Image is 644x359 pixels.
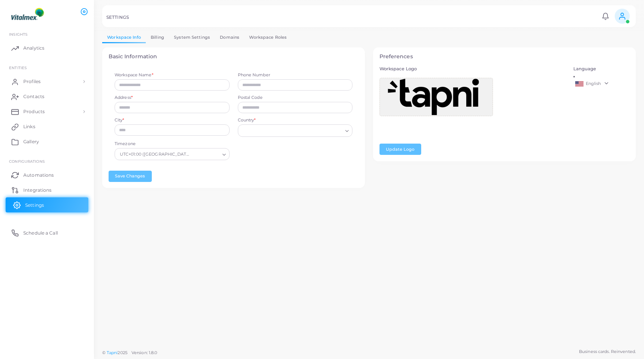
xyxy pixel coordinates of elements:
[6,104,88,119] a: Products
[579,348,636,355] span: Business cards. Reinvented.
[25,202,44,209] span: Settings
[23,108,45,115] span: Products
[379,53,630,60] h4: Preferences
[109,53,359,60] h4: Basic Information
[23,172,54,179] span: Automations
[6,89,88,104] a: Contacts
[23,187,51,194] span: Integrations
[586,81,601,86] span: English
[115,117,124,123] label: City
[115,95,133,101] label: Address
[23,123,35,130] span: Links
[115,72,153,78] label: Workspace Name
[23,138,39,145] span: Gallery
[102,32,146,43] a: Workspace Info
[6,182,88,197] a: Integrations
[244,32,292,43] a: Workspace Roles
[238,72,353,78] label: Phone Number
[118,350,127,356] span: 2025
[107,350,118,355] a: Tapni
[23,93,44,100] span: Contacts
[7,7,48,21] img: logo
[9,65,27,70] span: ENTITIES
[573,79,630,88] a: English
[6,74,88,89] a: Profiles
[120,151,191,158] span: UTC+01:00 ([GEOGRAPHIC_DATA], [GEOGRAPHIC_DATA], [GEOGRAPHIC_DATA], [GEOGRAPHIC_DATA], War...
[132,350,157,355] span: Version: 1.8.0
[23,45,44,52] span: Analytics
[169,32,215,43] a: System Settings
[102,350,157,356] span: ©
[6,167,88,182] a: Automations
[6,119,88,134] a: Links
[6,197,88,212] a: Settings
[241,127,343,135] input: Search for option
[146,32,169,43] a: Billing
[23,78,41,85] span: Profiles
[193,150,219,158] input: Search for option
[215,32,244,43] a: Domains
[238,124,353,136] div: Search for option
[238,95,353,101] label: Postal Code
[106,15,129,20] h5: SETTINGS
[6,41,88,56] a: Analytics
[6,134,88,149] a: Gallery
[115,141,136,147] label: Timezone
[9,32,27,36] span: INSIGHTS
[115,148,230,160] div: Search for option
[9,159,45,164] span: Configurations
[109,171,152,182] button: Save Changes
[575,81,584,86] img: en
[238,117,256,123] label: Country
[6,225,88,240] a: Schedule a Call
[573,66,630,71] h5: Language
[379,66,565,71] h5: Workspace Logo
[379,144,421,155] button: Update Logo
[23,230,58,236] span: Schedule a Call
